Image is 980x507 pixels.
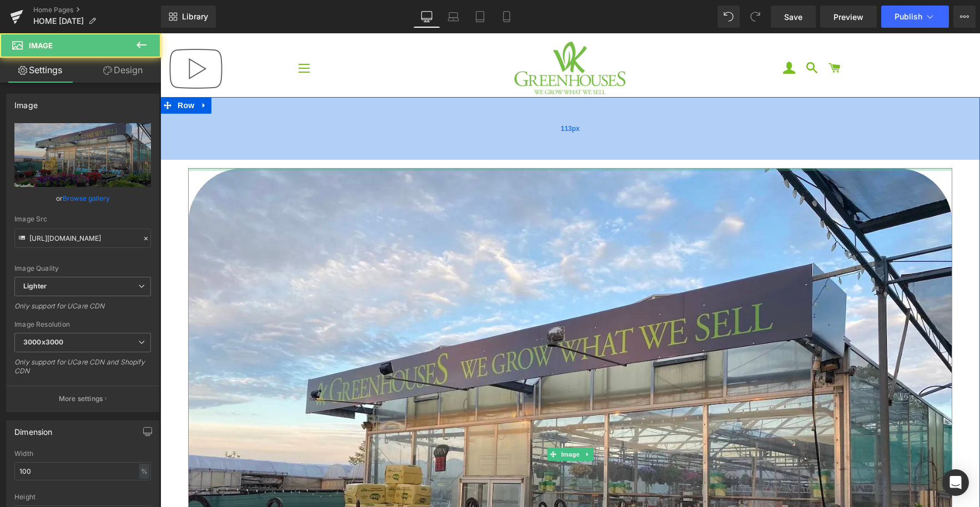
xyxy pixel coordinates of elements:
span: 113px [400,90,419,101]
div: Only support for UCare CDN [14,302,151,318]
b: Lighter [23,282,47,290]
input: auto [14,462,151,480]
div: Height [14,493,151,501]
a: New Library [161,6,216,28]
button: More [953,6,976,28]
div: Image Src [14,215,151,223]
div: Only support for UCare CDN and Shopify CDN [14,358,151,383]
span: HOME [DATE] [33,17,84,26]
span: Preview [833,11,863,23]
button: Redo [744,6,766,28]
span: Row [14,64,37,80]
span: Save [784,11,802,23]
a: Expand / Collapse [37,64,51,80]
div: Dimension [14,421,53,437]
div: Image [14,94,38,110]
div: Image Quality [14,265,151,272]
a: Desktop [413,6,440,28]
a: Mobile [493,6,520,28]
div: Open Intercom Messenger [942,469,969,496]
a: Tablet [467,6,493,28]
div: or [14,192,151,204]
a: Expand / Collapse [421,414,433,428]
a: Home Pages [33,6,161,14]
input: Link [14,229,151,248]
span: Library [182,12,208,22]
button: More settings [7,386,159,412]
a: Preview [820,6,877,28]
a: Browse gallery [63,189,110,208]
div: Width [14,450,151,458]
div: % [139,464,149,479]
div: Image Resolution [14,321,151,328]
button: Publish [881,6,949,28]
span: Image [398,414,422,428]
a: Design [83,58,163,83]
b: 3000x3000 [23,338,63,346]
span: Publish [895,12,922,21]
p: More settings [59,394,103,404]
img: Vankampens Greenhouses [354,8,465,61]
button: Undo [718,6,740,28]
a: Laptop [440,6,467,28]
span: Image [29,41,53,50]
